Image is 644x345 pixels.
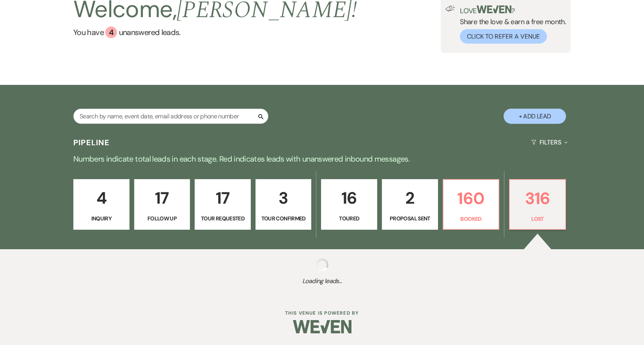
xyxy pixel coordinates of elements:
button: + Add Lead [504,109,566,124]
a: 3Tour Confirmed [255,179,312,230]
button: Filters [528,132,571,153]
img: weven-logo-green.svg [477,5,511,13]
a: 17Tour Requested [195,179,251,230]
p: Tour Confirmed [261,214,307,223]
p: 2 [387,185,433,211]
img: Weven Logo [293,313,351,340]
img: loud-speaker-illustration.svg [445,5,455,12]
a: You have 4 unanswered leads. [73,26,357,38]
p: Follow Up [139,214,185,223]
p: 17 [139,185,185,211]
p: Lost [514,215,561,223]
p: Booked [448,215,494,223]
a: 2Proposal Sent [382,179,438,230]
p: 16 [326,185,372,211]
p: 4 [78,185,124,211]
a: 316Lost [509,179,566,230]
p: Tour Requested [200,214,246,223]
p: 316 [514,185,561,211]
p: Love ? [460,5,566,14]
a: 160Booked [443,179,500,230]
button: Click to Refer a Venue [460,29,547,44]
span: Loading leads... [32,276,612,286]
p: Toured [326,214,372,223]
p: 160 [448,185,494,211]
p: Inquiry [78,214,124,223]
div: 4 [105,26,117,38]
div: Share the love & earn a free month. [455,5,566,44]
p: Proposal Sent [387,214,433,223]
p: 17 [200,185,246,211]
h3: Pipeline [73,137,110,148]
p: Numbers indicate total leads in each stage. Red indicates leads with unanswered inbound messages. [41,153,603,165]
a: 4Inquiry [73,179,130,230]
p: 3 [261,185,307,211]
input: Search by name, event date, email address or phone number [73,109,268,124]
a: 17Follow Up [134,179,190,230]
img: loading spinner [316,259,328,271]
a: 16Toured [321,179,377,230]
